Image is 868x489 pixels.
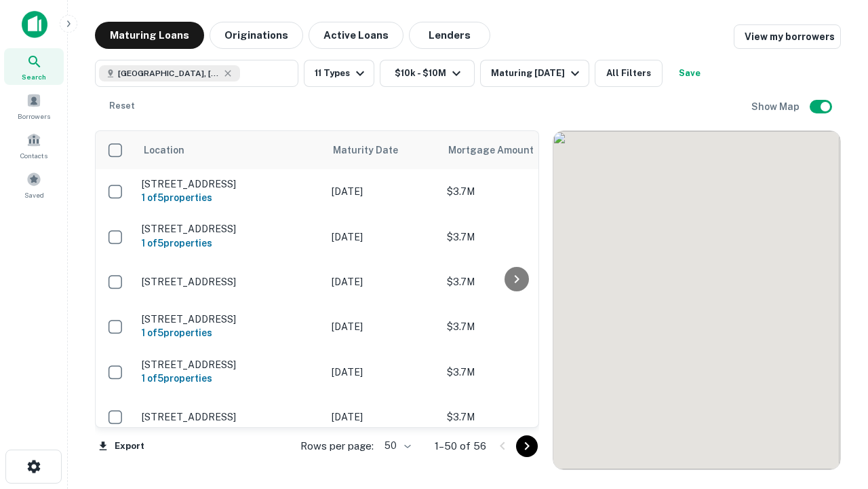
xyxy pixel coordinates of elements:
h6: 1 of 5 properties [142,190,318,205]
span: Maturity Date [333,142,416,158]
h6: Show Map [751,99,802,114]
a: Search [4,48,64,85]
p: [STREET_ADDRESS] [142,359,318,371]
button: Reset [100,92,144,120]
span: Saved [24,189,44,200]
iframe: Chat Widget [800,380,868,446]
span: Borrowers [18,111,50,122]
p: $3.7M [447,184,583,199]
p: 1–50 of 56 [435,438,486,454]
span: [GEOGRAPHIC_DATA], [GEOGRAPHIC_DATA] [118,67,220,79]
th: Mortgage Amount [440,131,589,169]
p: [STREET_ADDRESS] [142,223,318,235]
p: $3.7M [447,410,583,424]
button: All Filters [595,60,663,87]
h6: 1 of 5 properties [142,325,318,340]
div: 50 [379,436,413,456]
a: Saved [4,166,64,203]
span: Search [22,71,46,82]
span: Contacts [20,150,47,161]
div: 0 0 [553,131,840,469]
p: [DATE] [332,410,433,424]
button: Go to next page [516,435,538,457]
button: Export [95,436,148,456]
a: Contacts [4,127,64,164]
p: [STREET_ADDRESS] [142,313,318,325]
button: Maturing [DATE] [480,60,589,87]
button: Active Loans [309,22,403,49]
p: [STREET_ADDRESS] [142,178,318,190]
p: [DATE] [332,365,433,380]
p: Rows per page: [300,438,374,454]
span: Mortgage Amount [448,142,551,158]
button: 11 Types [304,60,374,87]
button: Lenders [409,22,490,49]
th: Location [135,131,325,169]
h6: 1 of 5 properties [142,236,318,251]
p: $3.7M [447,274,583,289]
img: capitalize-icon.png [22,11,47,38]
p: $3.7M [447,365,583,380]
h6: 1 of 5 properties [142,371,318,386]
p: [STREET_ADDRESS] [142,411,318,423]
p: $3.7M [447,230,583,244]
button: $10k - $10M [380,60,475,87]
p: [DATE] [332,274,433,289]
button: Originations [210,22,303,49]
p: $3.7M [447,319,583,334]
p: [DATE] [332,184,433,199]
p: [DATE] [332,230,433,244]
p: [DATE] [332,319,433,334]
button: Maturing Loans [95,22,204,49]
a: Borrowers [4,88,64,124]
p: [STREET_ADDRESS] [142,276,318,288]
th: Maturity Date [325,131,440,169]
span: Location [143,142,184,158]
button: Save your search to get updates of matches that match your search criteria. [668,60,711,87]
div: Maturing [DATE] [491,65,583,81]
a: View my borrowers [734,24,841,49]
